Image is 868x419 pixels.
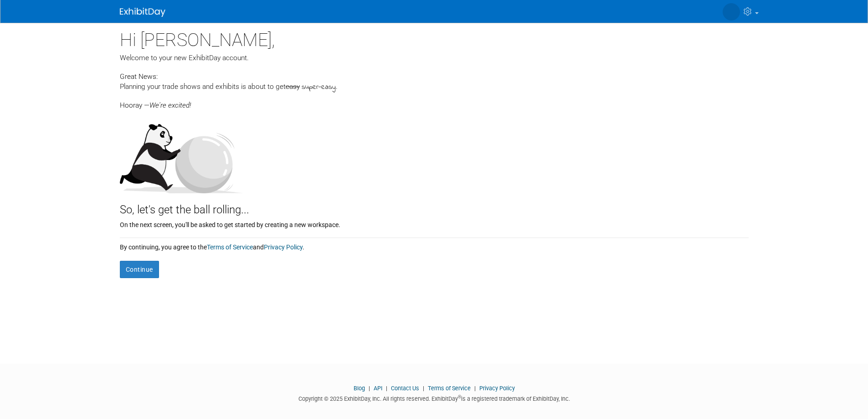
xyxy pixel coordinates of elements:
[120,82,749,93] div: Planning your trade shows and exhibits is about to get .
[366,385,372,392] span: |
[458,394,461,399] sup: ®
[286,83,300,91] span: easy
[120,23,749,53] div: Hi [PERSON_NAME],
[207,243,253,251] a: Terms of Service
[120,238,749,252] div: By continuing, you agree to the and .
[374,385,382,392] a: API
[120,193,749,218] div: So, let's get the ball rolling...
[120,218,749,229] div: On the next screen, you'll be asked to get started by creating a new workspace.
[149,101,191,109] span: We're excited!
[421,385,426,392] span: |
[120,115,243,193] img: Let's get the ball rolling
[391,385,419,392] a: Contact Us
[479,385,515,392] a: Privacy Policy
[384,385,390,392] span: |
[428,385,471,392] a: Terms of Service
[120,261,159,278] button: Continue
[723,3,740,21] img: Tracey Somers
[120,8,165,17] img: ExhibitDay
[120,93,749,110] div: Hooray —
[472,385,478,392] span: |
[120,53,749,63] div: Welcome to your new ExhibitDay account.
[302,82,336,93] span: super-easy
[120,71,749,82] div: Great News:
[264,243,303,251] a: Privacy Policy
[354,385,365,392] a: Blog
